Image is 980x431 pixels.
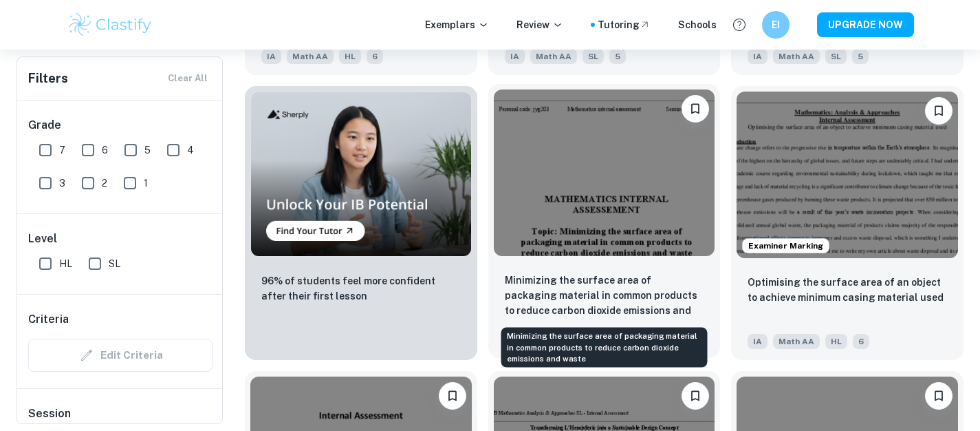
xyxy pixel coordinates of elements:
[731,86,963,359] a: Examiner MarkingBookmarkOptimising the surface area of an object to achieve minimum casing materi...
[505,273,704,319] p: Minimizing the surface area of packaging material in common products to reduce carbon dioxide emi...
[748,49,767,64] span: IA
[144,176,148,191] span: 1
[516,17,563,32] p: Review
[925,97,952,125] button: Bookmark
[817,12,914,37] button: UPGRADE NOW
[439,382,466,410] button: Bookmark
[925,382,952,410] button: Bookmark
[102,143,108,158] span: 6
[28,117,213,134] h6: Grade
[767,17,783,32] h6: EI
[261,49,281,64] span: IA
[488,86,721,359] a: BookmarkMinimizing the surface area of packaging material in common products to reduce carbon dio...
[762,11,790,39] button: EI
[425,17,489,32] p: Exemplars
[609,49,626,64] span: 5
[261,273,461,304] p: 96% of students feel more confident after their first lesson
[682,95,709,123] button: Bookmark
[28,311,69,328] h6: Criteria
[494,90,715,255] img: Math AA IA example thumbnail: Minimizing the surface area of packaging
[67,11,154,39] img: Clastify logo
[825,334,847,349] span: HL
[59,176,65,191] span: 3
[743,240,829,252] span: Examiner Marking
[187,143,194,158] span: 4
[682,382,709,410] button: Bookmark
[59,256,72,271] span: HL
[728,13,751,36] button: Help and Feedback
[748,275,947,305] p: Optimising the surface area of an object to achieve minimum casing material used
[28,231,213,247] h6: Level
[287,49,334,64] span: Math AA
[678,17,717,32] a: Schools
[598,17,651,32] a: Tutoring
[825,49,847,64] span: SL
[339,49,361,64] span: HL
[367,49,383,64] span: 6
[28,339,213,372] div: Criteria filters are unavailable when searching by topic
[109,256,120,271] span: SL
[245,86,477,359] a: Thumbnail96% of students feel more confident after their first lesson
[144,143,151,158] span: 5
[737,92,958,257] img: Math AA IA example thumbnail: Optimising the surface area of an object
[773,334,820,349] span: Math AA
[853,334,869,349] span: 6
[773,49,820,64] span: Math AA
[501,328,708,368] div: Minimizing the surface area of packaging material in common products to reduce carbon dioxide emi...
[59,143,65,158] span: 7
[28,69,68,88] h6: Filters
[102,176,107,191] span: 2
[250,92,472,256] img: Thumbnail
[505,49,525,64] span: IA
[748,334,767,349] span: IA
[852,49,869,64] span: 5
[582,49,604,64] span: SL
[530,49,577,64] span: Math AA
